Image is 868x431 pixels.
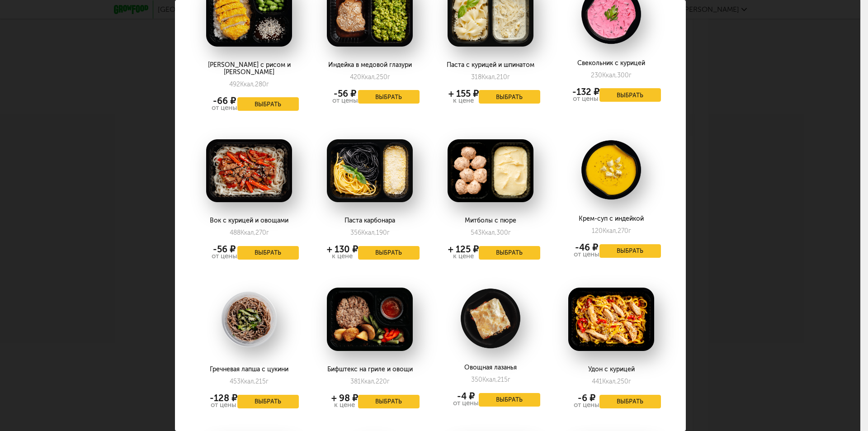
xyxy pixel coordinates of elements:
div: к цене [448,97,479,104]
div: -46 ₽ [574,244,599,251]
button: Выбрать [358,395,420,408]
span: Ккал, [481,229,496,237]
div: 441 250 [592,378,631,385]
button: Выбрать [599,88,661,102]
div: Митболы с пюре [441,217,540,224]
div: Бифштекс на гриле и овощи [320,366,419,373]
span: г [266,81,269,88]
span: г [629,71,632,79]
img: big_3p7Sl9ZsbvRH9M43.png [206,139,292,203]
div: от цены [210,402,237,408]
div: от цены [574,251,599,258]
div: 356 190 [350,229,390,237]
span: Ккал, [481,73,496,81]
button: Выбрать [479,393,540,407]
div: Паста карбонара [320,217,419,224]
button: Выбрать [599,395,661,408]
span: г [387,73,390,81]
div: -4 ₽ [453,393,479,400]
div: -128 ₽ [210,394,237,402]
span: Ккал, [361,229,376,237]
span: г [628,378,631,385]
span: г [387,378,390,385]
span: Ккал, [241,378,255,385]
button: Выбрать [237,97,299,111]
span: Ккал, [603,227,618,235]
div: + 98 ₽ [331,394,358,402]
span: Ккал, [482,376,497,384]
div: + 125 ₽ [448,246,479,253]
div: Овощная лазанья [441,364,540,371]
div: к цене [448,253,479,260]
span: Ккал, [361,73,376,81]
div: от цены [574,402,599,408]
div: -132 ₽ [572,88,599,95]
div: -56 ₽ [212,246,237,253]
div: 420 250 [350,73,390,81]
span: Ккал, [240,81,255,88]
div: -6 ₽ [574,394,599,402]
img: big_A8dMbFVdBMb6J8zv.png [568,288,654,351]
div: 318 210 [471,73,510,81]
span: Ккал, [361,378,376,385]
div: от цены [332,97,358,104]
div: + 130 ₽ [327,246,358,253]
div: Индейка в медовой глазури [320,62,419,69]
span: г [266,229,269,237]
div: 230 300 [591,71,632,79]
img: big_dlzRidLtODaQv45B.png [206,288,292,351]
button: Выбрать [599,244,661,258]
div: [PERSON_NAME] с рисом и [PERSON_NAME] [199,62,298,76]
span: г [387,229,390,237]
div: 543 300 [471,229,511,237]
button: Выбрать [358,246,420,260]
span: г [266,378,269,385]
div: -66 ₽ [212,97,237,104]
button: Выбрать [237,246,299,260]
span: Ккал, [602,71,617,79]
div: 453 215 [230,378,269,385]
div: 350 215 [471,376,510,384]
div: 488 270 [230,229,269,237]
img: big_nrRKZy0LBAiktZbo.png [568,139,654,201]
img: big_JDkOnl9YBHmqrbEK.png [448,288,533,349]
div: + 155 ₽ [448,90,479,97]
span: Ккал, [241,229,255,237]
div: Вок с курицей и овощами [199,217,298,224]
button: Выбрать [479,90,540,104]
div: 492 280 [229,81,269,88]
span: г [507,73,510,81]
img: big_NCBp2JHghsUOpNeG.png [448,139,533,203]
div: Гречневая лапша с цукини [199,366,298,373]
div: Паста с курицей и шпинатом [441,62,540,69]
div: от цены [212,253,237,260]
div: Свекольник с курицей [561,60,660,67]
span: Ккал, [602,378,617,385]
div: от цены [572,95,599,102]
div: Крем-суп с индейкой [561,215,660,223]
div: -56 ₽ [332,90,358,97]
div: от цены [453,400,479,407]
span: г [508,229,511,237]
img: big_9AQQJZ8gryAUOT6w.png [327,288,413,351]
div: к цене [327,253,358,260]
div: Удон с курицей [561,366,660,373]
div: от цены [212,104,237,111]
span: г [508,376,510,384]
button: Выбрать [479,246,540,260]
img: big_HWXF6JoTnzpG87aU.png [327,139,413,203]
button: Выбрать [358,90,420,104]
div: 381 220 [350,378,390,385]
button: Выбрать [237,395,299,408]
div: 120 270 [592,227,631,235]
span: г [628,227,631,235]
div: к цене [331,402,358,408]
